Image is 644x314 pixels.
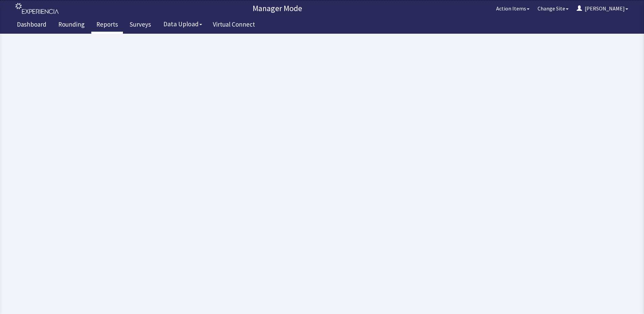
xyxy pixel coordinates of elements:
[159,18,206,30] button: Data Upload
[62,3,492,14] p: Manager Mode
[125,17,156,34] a: Surveys
[573,2,632,15] button: [PERSON_NAME]
[53,17,90,34] a: Rounding
[91,17,123,34] a: Reports
[15,3,59,14] img: experiencia_logo.png
[534,2,573,15] button: Change Site
[492,2,534,15] button: Action Items
[12,17,52,34] a: Dashboard
[208,17,260,34] a: Virtual Connect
